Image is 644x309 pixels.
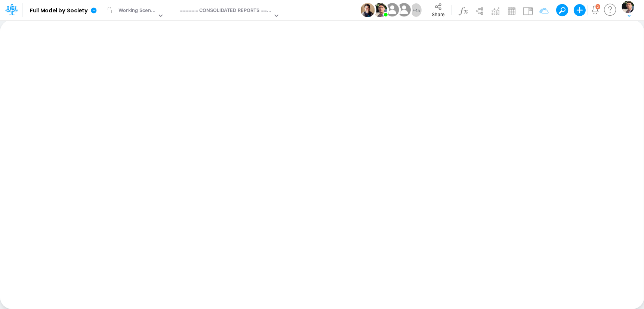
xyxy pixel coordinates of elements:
button: Share [425,1,452,19]
div: ====== CONSOLIDATED REPORTS ====== [180,7,272,15]
span: Share [432,11,444,17]
div: 2 unread items [597,5,599,8]
b: Full Model by Society [30,7,88,14]
span: + 45 [412,8,420,13]
img: User Image Icon [384,1,401,18]
img: User Image Icon [395,1,412,18]
img: User Image Icon [361,3,375,17]
div: Working Scenario [118,7,157,15]
a: Notifications [591,6,599,14]
img: User Image Icon [373,3,387,17]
